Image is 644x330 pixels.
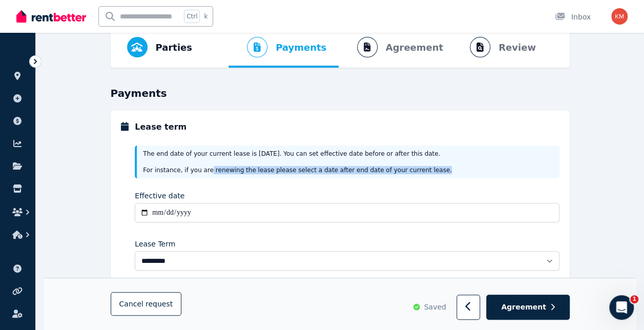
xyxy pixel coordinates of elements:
nav: Progress [111,27,570,68]
button: Cancelrequest [111,293,182,316]
label: Effective date [135,191,184,201]
div: Inbox [555,12,591,22]
span: Cancel [119,300,173,308]
button: Parties [119,27,200,68]
iframe: Intercom live chat [609,295,634,320]
img: RentBetter [16,9,86,24]
img: Kelvin Mahuka [611,8,628,25]
span: Agreement [501,302,546,313]
label: Lease Term [135,239,175,249]
span: Parties [156,40,192,55]
span: k [204,12,207,20]
h5: Lease term [135,121,186,133]
h3: Payments [111,86,570,100]
span: Saved [424,302,446,313]
button: Payments [228,27,335,68]
div: The end date of your current lease is [DATE] . You can set effective date before or after this da... [135,146,559,178]
span: Payments [276,40,326,55]
button: Agreement [486,295,569,320]
span: request [146,299,173,310]
span: 1 [630,295,638,303]
span: Ctrl [184,10,200,23]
